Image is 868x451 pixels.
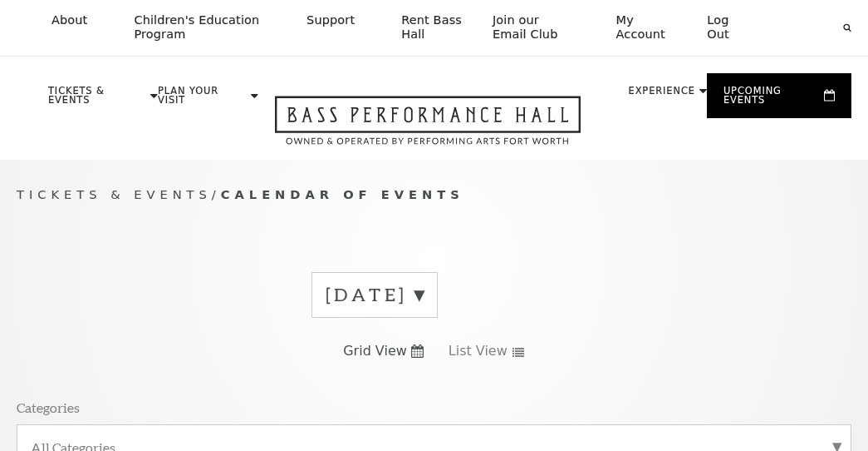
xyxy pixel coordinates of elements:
[306,13,355,27] p: Support
[48,87,146,115] p: Tickets & Events
[723,87,820,115] p: Upcoming Events
[221,187,464,201] span: Calendar of Events
[449,342,508,360] span: List View
[17,187,212,201] span: Tickets & Events
[326,282,424,308] label: [DATE]
[134,13,260,42] p: Children's Education Program
[17,185,851,206] p: /
[768,20,827,36] select: Select:
[51,13,87,27] p: About
[629,87,695,105] p: Experience
[17,399,80,416] p: Categories
[343,342,407,360] span: Grid View
[158,87,247,115] p: Plan Your Visit
[401,13,463,42] p: Rent Bass Hall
